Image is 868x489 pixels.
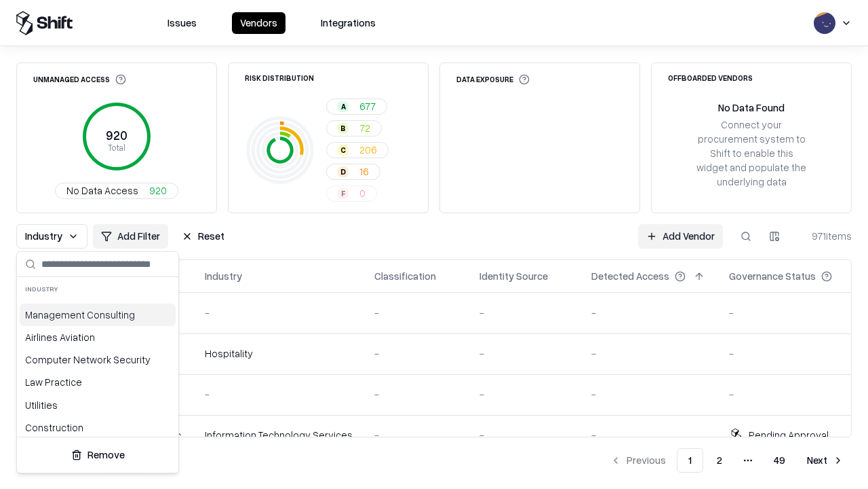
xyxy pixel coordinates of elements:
[20,394,176,416] div: Utilities
[17,301,178,437] div: Suggestions
[20,416,176,439] div: Construction
[20,304,176,326] div: Management Consulting
[20,348,176,371] div: Computer Network Security
[22,443,173,467] button: Remove
[17,277,178,301] div: Industry
[20,371,176,393] div: Law Practice
[20,326,176,348] div: Airlines Aviation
